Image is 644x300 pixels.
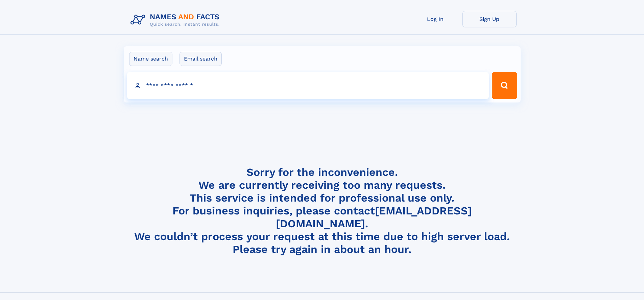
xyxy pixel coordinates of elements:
[127,72,489,99] input: search input
[462,11,517,27] a: Sign Up
[180,52,222,66] label: Email search
[129,52,172,66] label: Name search
[128,11,225,29] img: Logo Names and Facts
[276,204,472,230] a: [EMAIL_ADDRESS][DOMAIN_NAME]
[128,166,517,256] h4: Sorry for the inconvenience. We are currently receiving too many requests. This service is intend...
[408,11,462,27] a: Log In
[492,72,517,99] button: Search Button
